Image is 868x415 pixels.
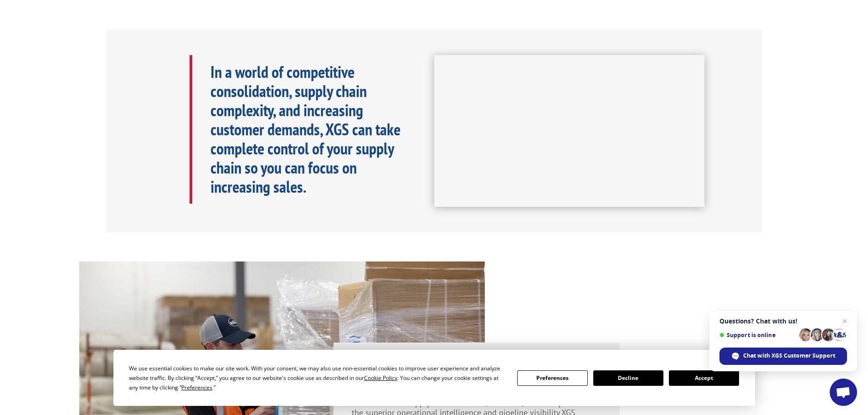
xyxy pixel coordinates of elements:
[364,374,397,382] span: Cookie Policy
[719,332,796,338] span: Support is online
[181,384,212,391] span: Preferences
[517,370,587,386] button: Preferences
[719,318,847,325] span: Questions? Chat with us!
[719,348,847,365] div: Chat with XGS Customer Support
[830,379,857,406] div: Open chat
[113,350,755,406] div: Cookie Consent Prompt
[593,370,663,386] button: Decline
[743,352,835,360] span: Chat with XGS Customer Support
[211,61,401,197] b: In a world of competitive consolidation, supply chain complexity, and increasing customer demands...
[434,55,704,207] iframe: XGS Logistics Solutions
[669,370,739,386] button: Accept
[129,364,506,392] div: We use essential cookies to make our site work. With your consent, we may also use non-essential ...
[839,316,850,327] span: Close chat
